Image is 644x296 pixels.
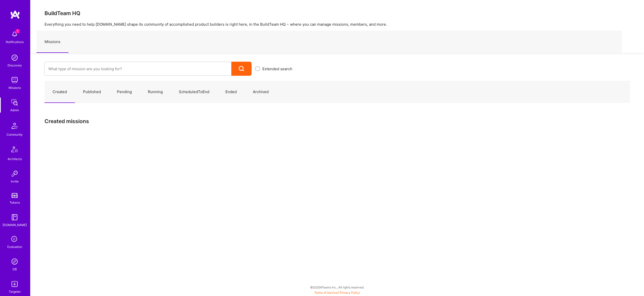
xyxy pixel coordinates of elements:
[9,144,21,156] img: Architects
[314,291,338,294] a: Terms of Service
[245,81,277,103] a: Archived
[10,107,19,113] div: Admin
[45,10,630,16] h3: BuildTeam HQ
[9,289,21,294] div: Targeter
[10,235,19,244] i: icon SelectionTeam
[10,279,20,289] img: Skill Targeter
[10,29,20,39] img: bell
[7,132,23,137] div: Community
[6,39,24,45] div: Notifications
[109,81,140,103] a: Pending
[48,62,227,75] input: What type of mission are you looking for?
[10,256,20,267] img: Admin Search
[13,267,17,272] div: DB
[10,97,20,107] img: admin teamwork
[3,222,27,228] div: [DOMAIN_NAME]
[262,66,292,71] span: Extended search
[45,118,630,124] h3: Created missions
[314,291,360,294] span: |
[10,53,20,63] img: discovery
[75,81,109,103] a: Published
[10,200,20,205] div: Tokens
[8,156,22,162] div: Architects
[171,81,217,103] a: ScheduledToEnd
[140,81,171,103] a: Running
[340,291,360,294] a: Privacy Policy
[8,63,22,68] div: Discovery
[10,212,20,222] img: guide book
[11,179,19,184] div: Invite
[10,169,20,179] img: Invite
[30,281,644,293] div: © 2025 ATeams Inc., All rights reserved.
[7,244,22,249] div: Evaluation
[217,81,245,103] a: Ended
[16,29,20,33] span: 1
[45,22,630,27] p: Everything you need to help [DOMAIN_NAME] shape its community of accomplished product builders is...
[10,75,20,85] img: teamwork
[10,10,20,19] img: logo
[9,85,21,90] div: Missions
[36,31,68,53] a: Missions
[12,193,18,198] img: tokens
[239,66,245,72] i: icon Search
[45,81,75,103] a: Created
[9,120,21,132] img: Community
